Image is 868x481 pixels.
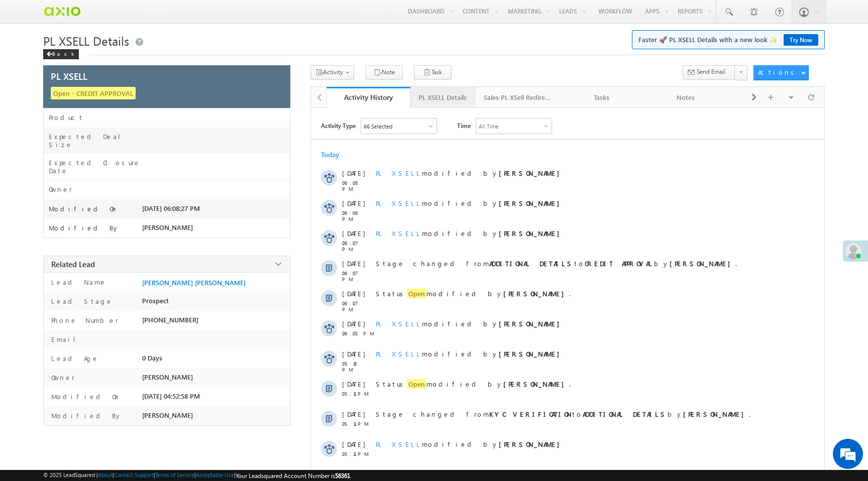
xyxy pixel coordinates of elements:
span: Status modified by . [376,379,571,389]
button: Actions [753,65,809,80]
span: © 2025 LeadSquared | | | | | [43,471,350,479]
span: [DATE] [342,440,365,448]
strong: [PERSON_NAME] [499,440,565,448]
button: Task [414,65,452,80]
span: [DATE] [342,289,365,298]
span: [DATE] [342,199,365,207]
span: 06:08 PM [342,210,372,222]
span: Open [407,379,426,389]
div: Actions [758,68,798,77]
span: Activity [323,68,343,76]
strong: [PERSON_NAME] [499,199,565,207]
strong: [PERSON_NAME] [499,319,565,328]
label: Owner [49,373,75,382]
button: Note [365,65,403,80]
span: 06:07 PM [342,240,372,252]
a: Activity History [327,87,411,108]
span: modified by [376,440,565,448]
span: PL XSELL [51,70,87,82]
span: [DATE] [342,349,365,358]
div: Today [321,150,354,159]
span: [DATE] 06:08:27 PM [142,204,200,212]
span: Open [407,289,426,298]
span: 06:07 PM [342,300,372,312]
button: Send Email [683,65,735,80]
div: All Time [479,123,499,130]
span: [PERSON_NAME] [142,411,193,419]
span: 05:18 PM [342,360,372,373]
div: 66 Selected [364,123,392,130]
span: PL XSELL [376,440,422,448]
a: Contact Support [114,471,154,478]
a: [PERSON_NAME] [PERSON_NAME] [142,279,246,287]
strong: ADDITIONAL DETAILS [583,410,668,418]
a: Documents [728,87,813,108]
label: Modified By [49,224,120,232]
span: PL XSELL Details [43,33,129,49]
strong: [PERSON_NAME] [499,349,565,358]
span: 05:11 PM [342,451,372,457]
span: Status modified by . [376,289,571,298]
span: Stage changed from to by . [376,259,737,268]
span: [PERSON_NAME] [142,373,193,381]
a: About [98,471,113,478]
span: modified by [376,199,565,207]
span: PL XSELL [376,169,422,177]
div: Activity History [334,92,403,102]
span: 05:11 PM [342,421,372,427]
a: PL XSELL Details [410,87,476,108]
strong: [PERSON_NAME] [499,169,565,177]
span: modified by [376,349,565,358]
span: Your Leadsquared Account Number is [236,472,350,479]
span: PL XSELL [376,199,422,207]
strong: [PERSON_NAME] [503,380,569,388]
span: [DATE] [342,169,365,177]
label: Lead Age [49,354,99,363]
span: Faster 🚀 PL XSELL Details with a new look ✨ [638,35,818,45]
label: Email [49,335,83,343]
strong: CREDIT APPROVAL [585,259,654,268]
strong: [PERSON_NAME] [503,289,569,298]
div: Sales PL XSell Redirection [484,91,551,103]
a: Sales PL XSell Redirection [476,87,560,108]
li: Sales PL XSell Redirection [476,87,560,107]
label: Expected Deal Size [49,133,142,149]
div: Notes [653,91,720,103]
label: Modified By [49,411,122,420]
label: Product [49,113,84,122]
span: [DATE] [342,259,365,268]
span: [DATE] 04:52:58 PM [142,392,200,400]
span: [DATE] [342,229,365,237]
span: PL XSELL [376,319,422,328]
label: Modified On [49,205,118,213]
strong: ADDITIONAL DETAILS [489,259,574,268]
label: Modified On [49,392,121,401]
span: Prospect [142,297,169,305]
span: modified by [376,169,565,177]
span: Activity Type [321,118,356,133]
div: Documents [736,91,804,103]
span: [DATE] [342,410,365,418]
span: PL XSELL [376,229,422,237]
span: 06:05 PM [342,330,372,336]
span: 05:11 PM [342,391,372,397]
span: Related Lead [51,259,95,269]
span: 58361 [335,472,350,479]
strong: [PERSON_NAME] [670,259,735,268]
button: Activity [310,65,354,80]
strong: KYC VERIFICATION [489,410,572,418]
label: Owner [49,185,72,193]
a: Notes [644,87,729,108]
span: modified by [376,229,565,237]
label: Phone Number [49,316,119,324]
a: Try Now [784,34,818,46]
span: modified by [376,319,565,328]
span: Stage changed from to by . [376,410,750,418]
a: Terms of Service [155,471,194,478]
span: Time [457,118,471,133]
label: Expected Closure Date [49,159,142,175]
span: 06:07 PM [342,270,372,282]
span: PL XSELL [376,349,422,358]
span: [PHONE_NUMBER] [142,316,198,324]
